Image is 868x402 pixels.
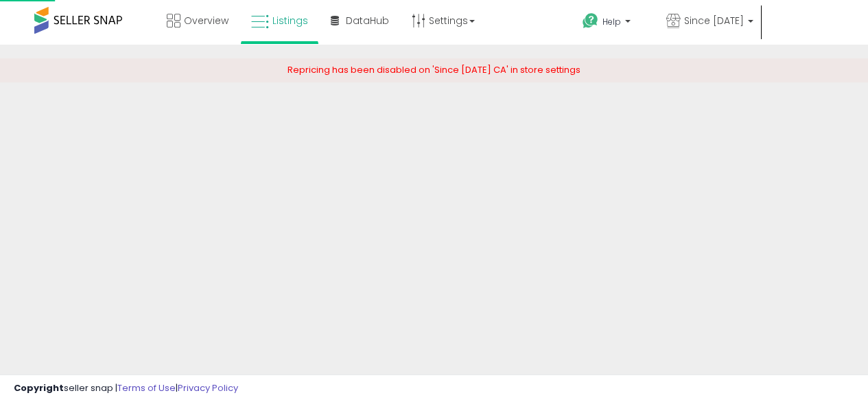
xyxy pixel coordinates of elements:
span: Help [602,16,621,27]
div: seller snap | | [14,382,238,395]
a: Privacy Policy [178,381,238,394]
span: Listings [272,14,308,27]
a: Help [572,2,654,45]
a: Terms of Use [117,381,176,394]
span: Overview [184,14,228,27]
strong: Copyright [14,381,64,394]
i: Get Help [582,12,599,30]
span: Repricing has been disabled on 'Since [DATE] CA' in store settings [288,63,580,76]
span: Since [DATE] [684,14,744,27]
span: DataHub [346,14,389,27]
